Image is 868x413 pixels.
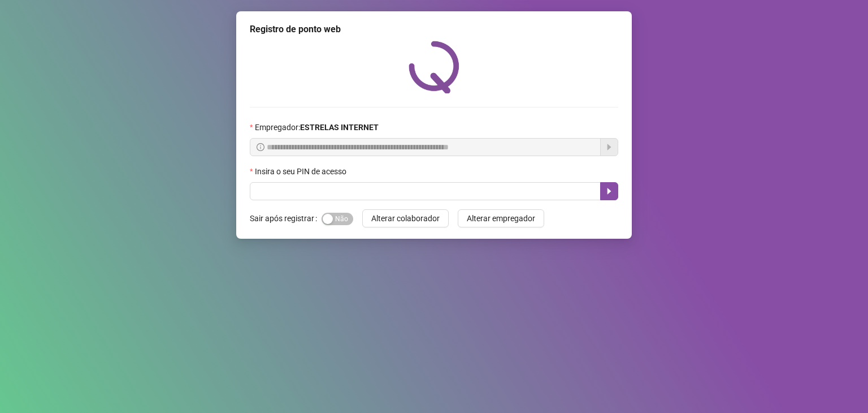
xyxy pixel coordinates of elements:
[458,209,544,227] button: Alterar empregador
[250,165,354,178] label: Insira o seu PIN de acesso
[250,209,322,227] label: Sair após registrar
[362,209,449,227] button: Alterar colaborador
[255,121,379,134] span: Empregador :
[250,23,618,36] div: Registro de ponto web
[300,123,379,132] strong: ESTRELAS INTERNET
[257,143,264,151] span: info-circle
[371,212,440,225] span: Alterar colaborador
[605,187,614,196] span: caret-right
[409,41,459,93] img: QRPoint
[467,212,535,225] span: Alterar empregador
